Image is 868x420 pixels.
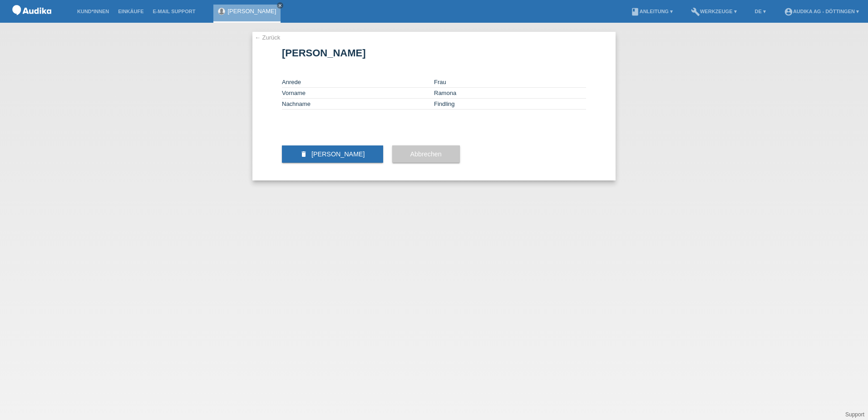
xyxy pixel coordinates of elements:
i: close [278,3,282,8]
a: bookAnleitung ▾ [626,9,677,14]
a: [PERSON_NAME] [227,8,276,15]
td: Anrede [282,77,434,88]
span: Abbrechen [410,150,442,158]
a: Einkäufe [113,9,148,14]
td: Findling [434,99,586,110]
td: Vorname [282,88,434,99]
a: account_circleAudika AG - Döttingen ▾ [779,9,863,14]
a: POS — MF Group [9,18,54,25]
a: buildWerkzeuge ▾ [686,9,741,14]
i: build [691,7,700,16]
a: E-Mail Support [148,9,200,14]
td: Nachname [282,99,434,110]
i: book [631,7,640,16]
a: Kund*innen [73,9,113,14]
span: [PERSON_NAME] [311,150,365,158]
i: account_circle [784,7,793,16]
td: Frau [434,77,586,88]
i: delete [300,150,307,158]
button: delete [PERSON_NAME] [282,145,383,163]
a: ← Zurück [255,34,280,41]
a: close [277,2,283,9]
button: Abbrechen [392,145,460,163]
a: DE ▾ [750,9,770,14]
a: Support [845,411,864,418]
h1: [PERSON_NAME] [282,47,586,59]
td: Ramona [434,88,586,99]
